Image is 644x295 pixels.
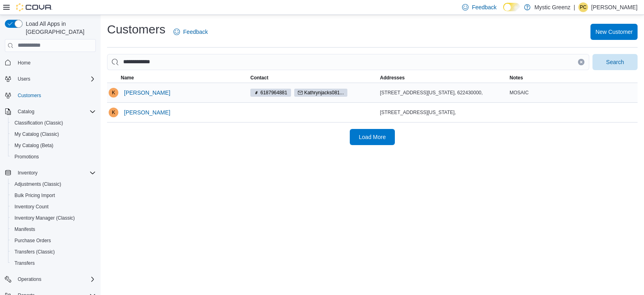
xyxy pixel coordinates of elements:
[8,224,99,235] button: Manifests
[8,117,99,129] button: Classification (Classic)
[535,2,570,12] p: Mystic Greenz
[14,204,49,210] span: Inventory Count
[18,170,37,176] span: Inventory
[14,120,63,126] span: Classification (Classic)
[11,152,96,162] span: Promotions
[14,237,51,244] span: Purchase Orders
[590,24,638,40] button: New Customer
[109,88,118,98] div: Kathryn
[109,108,118,117] div: Kathryn
[124,89,170,97] span: [PERSON_NAME]
[14,90,96,100] span: Customers
[14,74,33,84] button: Users
[121,104,173,120] button: [PERSON_NAME]
[11,152,42,162] a: Promotions
[14,107,37,116] button: Catalog
[2,106,99,117] button: Catalog
[14,168,41,178] button: Inventory
[11,213,96,223] span: Inventory Manager (Classic)
[121,85,173,101] button: [PERSON_NAME]
[2,167,99,179] button: Inventory
[14,274,96,284] span: Operations
[121,75,134,81] span: Name
[250,75,268,81] span: Contact
[11,179,96,189] span: Adjustments (Classic)
[591,2,638,12] p: [PERSON_NAME]
[8,235,99,246] button: Purchase Orders
[14,226,35,233] span: Manifests
[8,246,99,258] button: Transfers (Classic)
[11,129,96,139] span: My Catalog (Classic)
[11,247,96,257] span: Transfers (Classic)
[11,202,52,212] a: Inventory Count
[124,108,170,116] span: [PERSON_NAME]
[8,212,99,224] button: Inventory Manager (Classic)
[11,179,64,189] a: Adjustments (Classic)
[11,141,57,150] a: My Catalog (Beta)
[11,118,66,128] a: Classification (Classic)
[18,76,30,82] span: Users
[8,258,99,269] button: Transfers
[14,168,96,178] span: Inventory
[350,129,395,145] button: Load More
[112,108,115,117] span: K
[14,154,39,160] span: Promotions
[380,75,405,81] span: Addresses
[14,192,55,199] span: Bulk Pricing Import
[260,89,287,96] span: 6187964881
[11,191,58,200] a: Bulk Pricing Import
[380,89,506,96] div: [STREET_ADDRESS][US_STATE], 622430000,
[359,133,386,141] span: Load More
[112,88,115,98] span: K
[2,89,99,101] button: Customers
[14,142,54,149] span: My Catalog (Beta)
[11,191,96,200] span: Bulk Pricing Import
[294,89,348,97] span: Kathrynjacks081...
[11,213,78,223] a: Inventory Manager (Classic)
[11,236,54,245] a: Purchase Orders
[11,224,96,234] span: Manifests
[18,92,41,99] span: Customers
[11,224,38,234] a: Manifests
[14,181,61,187] span: Adjustments (Classic)
[14,58,96,68] span: Home
[11,118,96,128] span: Classification (Classic)
[8,190,99,201] button: Bulk Pricing Import
[14,131,59,137] span: My Catalog (Classic)
[595,28,633,36] span: New Customer
[578,59,584,65] button: Clear input
[8,179,99,190] button: Adjustments (Classic)
[23,20,96,36] span: Load All Apps in [GEOGRAPHIC_DATA]
[304,89,344,96] span: Kathrynjacks081...
[2,57,99,69] button: Home
[2,73,99,85] button: Users
[574,2,575,12] p: |
[16,3,52,11] img: Cova
[14,107,96,116] span: Catalog
[11,202,96,212] span: Inventory Count
[606,58,624,66] span: Search
[14,274,45,284] button: Operations
[107,21,165,37] h1: Customers
[183,28,208,36] span: Feedback
[170,24,211,40] a: Feedback
[250,89,291,97] span: 6187964881
[8,140,99,151] button: My Catalog (Beta)
[11,236,96,245] span: Purchase Orders
[18,60,31,66] span: Home
[380,109,506,116] div: [STREET_ADDRESS][US_STATE],
[14,58,34,68] a: Home
[11,258,96,268] span: Transfers
[8,151,99,162] button: Promotions
[11,129,62,139] a: My Catalog (Classic)
[8,129,99,140] button: My Catalog (Classic)
[578,2,588,12] div: Phillip Coleman
[14,260,35,266] span: Transfers
[503,3,520,11] input: Dark Mode
[592,54,638,70] button: Search
[18,276,41,283] span: Operations
[510,75,523,81] span: Notes
[11,247,58,257] a: Transfers (Classic)
[8,201,99,212] button: Inventory Count
[18,108,34,115] span: Catalog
